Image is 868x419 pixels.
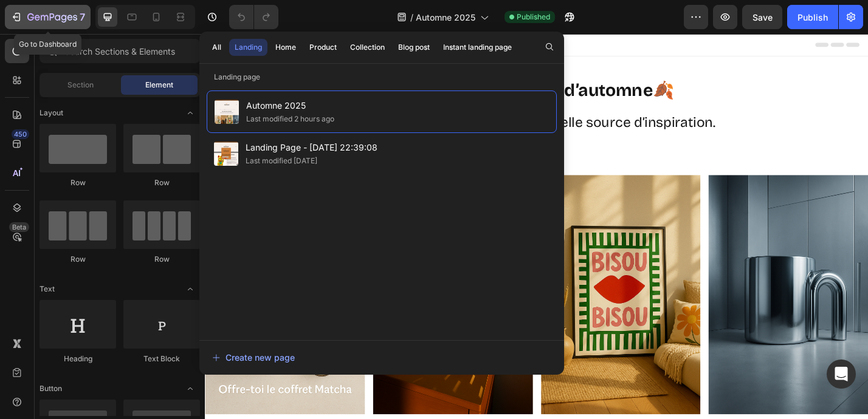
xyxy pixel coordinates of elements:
[410,11,413,24] span: /
[145,80,173,90] span: Element
[742,5,782,29] button: Save
[40,39,200,63] input: Search Sections & Elements
[185,155,360,418] img: gempages_536322398035641524-81cd52a7-4341-4eb8-951f-6bd410b7aea9.png
[827,359,856,389] div: Open Intercom Messenger
[235,42,262,53] div: Landing
[40,284,55,295] span: Text
[309,42,337,53] div: Product
[246,113,334,125] div: Last modified 2 hours ago
[443,42,512,53] div: Instant landing page
[123,254,200,265] div: Row
[438,39,517,56] button: Instant landing page
[12,129,29,139] div: 450
[181,103,200,123] span: Toggle open
[275,42,296,53] div: Home
[212,351,295,364] div: Create new page
[229,39,267,56] button: Landing
[40,383,62,394] span: Button
[398,42,430,53] div: Blog post
[207,39,227,56] button: All
[40,177,116,188] div: Row
[40,107,63,118] span: Layout
[492,51,516,73] strong: 🍂
[80,10,85,24] p: 7
[40,254,116,265] div: Row
[40,353,116,364] div: Heading
[753,12,773,22] span: Save
[787,5,838,29] button: Publish
[517,12,550,22] span: Published
[123,177,200,188] div: Row
[246,140,377,155] span: Landing Page - [DATE] 22:39:08
[246,98,334,113] span: Automne 2025
[345,39,390,56] button: Collection
[370,155,545,418] img: gempages_536322398035641524-97d73669-c49b-482b-bf90-8297c48baead.png
[797,11,828,24] div: Publish
[304,39,342,56] button: Product
[393,39,435,56] button: Blog post
[246,155,317,167] div: Last modified [DATE]
[229,5,278,29] div: Undo/Redo
[168,89,561,107] span: Faites de l’automne votre plus belle source d’inspiration.
[199,71,564,83] p: Landing page
[213,51,492,73] strong: Nos coups de cœur d’automne
[416,11,475,24] span: Automne 2025
[181,279,200,299] span: Toggle open
[67,80,94,90] span: Section
[212,42,221,53] div: All
[9,222,29,232] div: Beta
[350,42,385,53] div: Collection
[270,39,301,56] button: Home
[554,155,729,418] img: gempages_536322398035641524-a0061347-c87b-4220-90b3-07182f20f294.png
[5,5,91,29] button: 7
[123,353,200,364] div: Text Block
[212,346,552,370] button: Create new page
[181,379,200,398] span: Toggle open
